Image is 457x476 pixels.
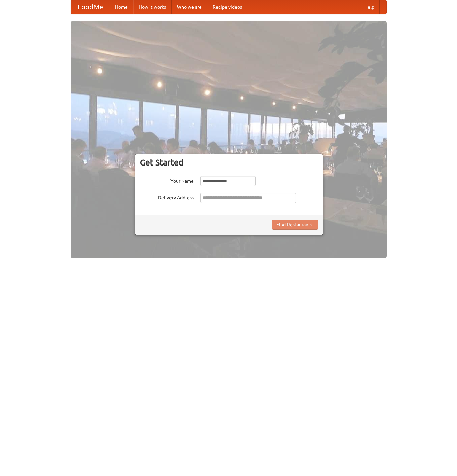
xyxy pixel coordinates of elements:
[110,0,133,14] a: Home
[272,220,318,230] button: Find Restaurants!
[207,0,247,14] a: Recipe videos
[133,0,172,14] a: How it works
[140,157,318,168] h3: Get Started
[140,193,194,201] label: Delivery Address
[172,0,207,14] a: Who we are
[71,0,110,14] a: FoodMe
[140,176,194,184] label: Your Name
[359,0,380,14] a: Help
